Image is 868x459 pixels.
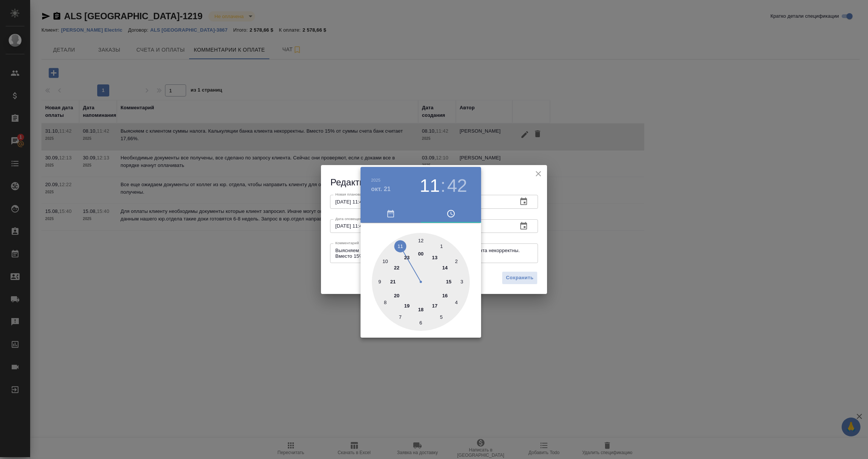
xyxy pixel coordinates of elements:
[420,175,440,196] button: 11
[371,178,381,182] button: 2025
[447,175,467,196] button: 42
[440,175,445,196] h3: :
[371,185,391,194] button: окт. 21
